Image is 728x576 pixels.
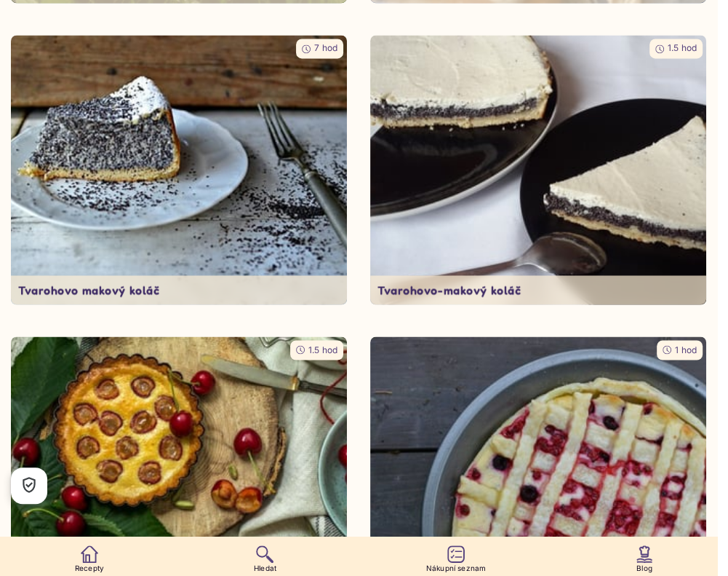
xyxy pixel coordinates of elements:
[75,563,104,573] p: Recepty
[254,545,276,573] a: Hledat
[668,42,697,53] span: 1.5 hod
[18,283,340,297] p: Tvarohovo makový koláč
[11,35,347,304] img: undefined
[636,545,653,573] a: Blog
[636,563,652,573] p: Blog
[377,283,699,297] p: Tvarohovo-makový koláč
[254,563,276,573] p: Hledat
[426,563,486,573] p: Nákupní seznam
[426,545,486,573] a: Nákupní seznam
[75,545,104,573] a: Recepty
[308,344,337,355] span: 1.5 hod
[675,344,697,355] span: 1 hod
[11,35,347,304] a: undefined7 hodTvarohovo makový koláč
[370,35,706,304] img: undefined
[314,42,337,53] span: 7 hod
[370,35,706,304] a: undefined1.5 hodTvarohovo-makový koláč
